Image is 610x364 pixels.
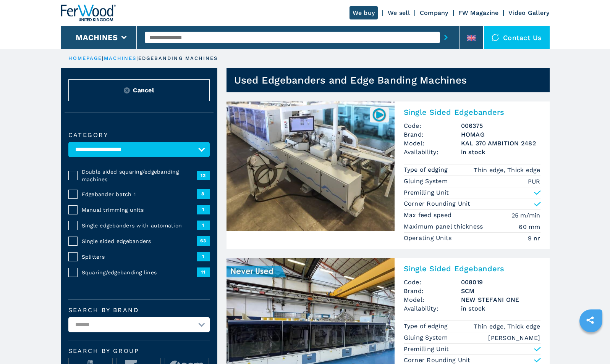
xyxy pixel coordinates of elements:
[404,222,485,231] p: Maximum panel thickness
[492,34,499,41] img: Contact us
[508,9,549,16] a: Video Gallery
[404,130,461,139] span: Brand:
[197,171,210,180] span: 12
[404,148,461,156] span: Availability:
[404,166,450,174] p: Type of edging
[461,304,540,313] span: in stock
[68,132,210,138] label: Category
[388,9,410,16] a: We sell
[82,237,197,245] span: Single sided edgebanders
[404,304,461,313] span: Availability:
[227,101,550,249] a: Single Sided Edgebanders HOMAG KAL 370 AMBITION 2482006375Single Sided EdgebandersCode:006375Bran...
[404,322,450,330] p: Type of edging
[404,345,449,353] p: Premilling Unit
[82,253,197,261] span: Splitters
[461,139,540,148] h3: KAL 370 AMBITION 2482
[461,287,540,295] h3: SCM
[124,87,130,93] img: Reset
[82,190,197,198] span: Edgebander batch 1
[61,5,116,21] img: Ferwood
[197,267,210,277] span: 11
[197,236,210,245] span: 63
[197,205,210,214] span: 1
[511,211,540,220] em: 25 m/min
[404,287,461,295] span: Brand:
[197,221,210,230] span: 1
[404,333,450,342] p: Gluing System
[82,206,197,214] span: Manual trimming units
[458,9,499,16] a: FW Magazine
[528,177,540,186] em: PUR
[404,295,461,304] span: Model:
[82,269,197,276] span: Squaring/edgebanding lines
[440,29,452,46] button: submit-button
[581,311,600,330] a: sharethis
[136,55,138,61] span: |
[404,278,461,287] span: Code:
[227,101,395,231] img: Single Sided Edgebanders HOMAG KAL 370 AMBITION 2482
[68,348,210,354] span: Search by group
[404,211,454,219] p: Max feed speed
[528,234,540,243] em: 9 nr
[474,322,540,331] em: Thin edge, Thick edge
[578,330,604,358] iframe: Chat
[234,74,467,86] h1: Used Edgebanders and Edge Banding Machines
[404,264,540,273] h2: Single Sided Edgebanders
[404,188,449,197] p: Premilling Unit
[349,6,378,19] a: We buy
[197,252,210,261] span: 1
[404,234,454,242] p: Operating Units
[404,121,461,130] span: Code:
[133,86,154,95] span: Cancel
[461,121,540,130] h3: 006375
[484,26,550,49] div: Contact us
[82,222,197,229] span: Single edgebanders with automation
[404,139,461,148] span: Model:
[519,222,540,231] em: 60 mm
[461,278,540,287] h3: 008019
[82,168,197,183] span: Double sided squaring/edgebanding machines
[404,200,471,208] p: Corner Rounding Unit
[461,130,540,139] h3: HOMAG
[474,166,540,174] em: Thin edge, Thick edge
[104,55,137,61] a: machines
[420,9,448,16] a: Company
[404,177,450,185] p: Gluing System
[488,333,540,342] em: [PERSON_NAME]
[68,55,102,61] a: HOMEPAGE
[461,295,540,304] h3: NEW STEFANI ONE
[404,108,540,117] h2: Single Sided Edgebanders
[76,33,118,42] button: Machines
[102,55,104,61] span: |
[68,307,210,313] label: Search by brand
[138,55,218,62] p: edgebanding machines
[372,107,387,122] img: 006375
[68,79,210,101] button: ResetCancel
[461,148,540,156] span: in stock
[197,189,210,198] span: 8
